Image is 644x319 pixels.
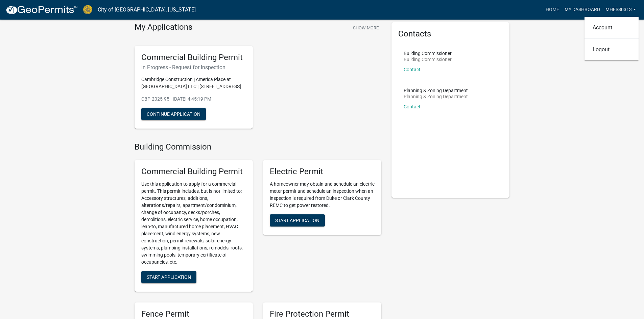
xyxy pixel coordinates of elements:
button: Continue Application [141,108,206,120]
p: Use this application to apply for a commercial permit. This permit includes, but is not limited t... [141,181,246,266]
a: Home [543,3,562,16]
a: City of [GEOGRAPHIC_DATA], [US_STATE] [98,4,196,16]
h6: In Progress - Request for Inspection [141,64,246,71]
p: Cambridge Construction | America Place at [GEOGRAPHIC_DATA] LLC | [STREET_ADDRESS] [141,76,246,90]
span: Start Application [275,218,319,223]
a: Mhess0313 [603,3,639,16]
h4: Building Commission [135,142,381,152]
h5: Electric Permit [270,167,375,177]
span: Start Application [147,274,191,280]
p: Planning & Zoning Department [404,88,468,93]
p: Planning & Zoning Department [404,94,468,99]
h5: Contacts [398,29,503,39]
a: Account [585,20,639,36]
h5: Commercial Building Permit [141,53,246,62]
a: My Dashboard [562,3,603,16]
h5: Commercial Building Permit [141,167,246,177]
p: Building Commissioner [404,57,452,62]
p: CBP-2025-95 - [DATE] 4:45:19 PM [141,96,246,103]
h4: My Applications [135,22,192,32]
button: Show More [350,22,381,33]
h5: Fire Protection Permit [270,309,375,319]
h5: Fence Permit [141,309,246,319]
img: City of Jeffersonville, Indiana [83,5,92,14]
p: Building Commissioner [404,51,452,56]
button: Start Application [270,214,325,227]
button: Start Application [141,271,196,283]
p: A homeowner may obtain and schedule an electric meter permit and schedule an inspection when an i... [270,181,375,209]
a: Logout [585,42,639,58]
a: Contact [404,104,421,109]
a: Contact [404,67,421,72]
div: Mhess0313 [585,17,639,60]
